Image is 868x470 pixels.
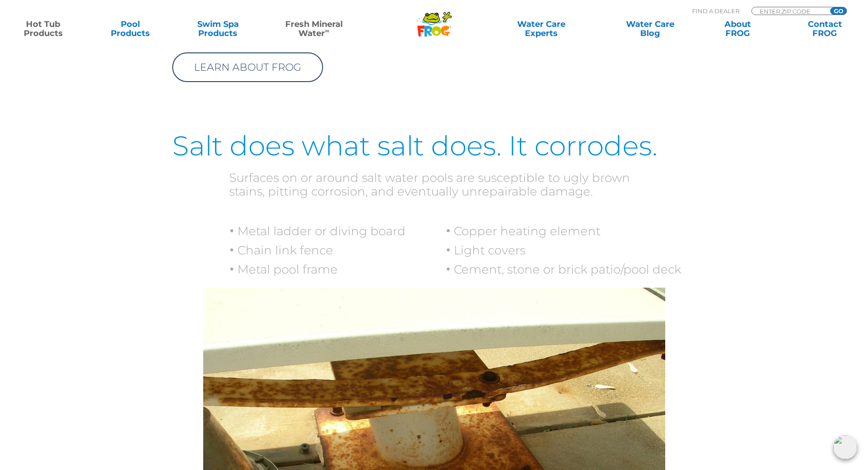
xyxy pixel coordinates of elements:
li: Light covers [446,240,692,259]
a: Water CareExperts [486,20,596,38]
input: GO [830,7,847,15]
a: Fresh MineralWater∞ [271,20,356,38]
sup: ∞ [325,27,329,34]
a: Water CareBlog [616,20,684,38]
a: Learn About Frog [172,52,323,82]
p: Find A Dealer [692,7,740,15]
a: ContactFROG [791,20,859,38]
h4: Salt does what salt does. It corrodes. [172,132,696,160]
a: Swim SpaProducts [184,20,252,38]
p: Surfaces on or around salt water pools are susceptible to ugly brown stains, pitting corrosion, a... [229,171,639,198]
a: Hot TubProducts [9,20,77,38]
a: PoolProducts [97,20,164,38]
li: Copper heating element [446,221,692,240]
img: openIcon [833,435,857,459]
li: Chain link fence [229,240,434,259]
li: Cement, stone or brick patio/pool deck [446,259,692,279]
a: AboutFROG [704,20,771,38]
input: Zip Code Form [759,7,820,15]
li: Metal ladder or diving board [229,221,434,240]
li: Metal pool frame [229,259,434,279]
